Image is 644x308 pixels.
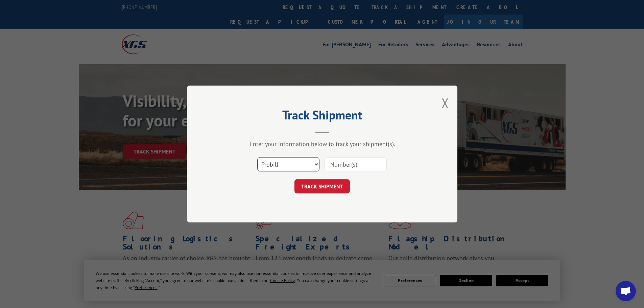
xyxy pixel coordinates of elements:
[442,94,449,112] button: Close modal
[221,110,424,123] h2: Track Shipment
[616,281,636,301] div: Open chat
[221,140,424,148] div: Enter your information below to track your shipment(s).
[325,157,387,171] input: Number(s)
[294,179,350,193] button: TRACK SHIPMENT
